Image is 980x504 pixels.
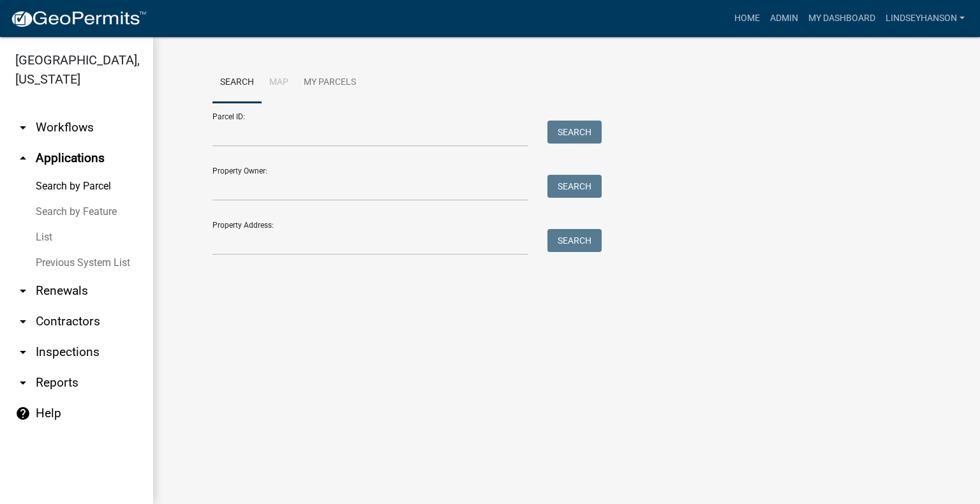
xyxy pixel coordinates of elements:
i: arrow_drop_down [15,345,31,360]
button: Search [547,229,602,252]
a: Admin [765,6,803,31]
i: arrow_drop_down [15,120,31,135]
a: My Dashboard [803,6,880,31]
button: Search [547,175,602,198]
i: arrow_drop_up [15,151,31,166]
button: Search [547,121,602,144]
a: Search [212,63,262,103]
a: Home [729,6,765,31]
i: help [15,406,31,421]
a: Lindseyhanson [880,6,970,31]
i: arrow_drop_down [15,375,31,390]
a: My Parcels [296,63,364,103]
i: arrow_drop_down [15,314,31,329]
i: arrow_drop_down [15,283,31,299]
